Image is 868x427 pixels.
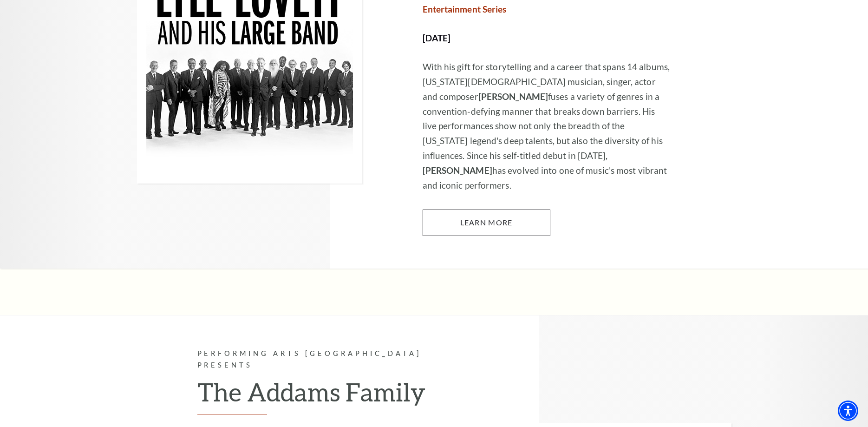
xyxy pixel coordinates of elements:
a: Learn More Lyle Lovett and his Large Band [423,210,550,236]
strong: [PERSON_NAME] [423,165,492,176]
strong: [DATE] [423,33,451,43]
strong: [PERSON_NAME] [478,91,548,102]
div: Accessibility Menu [838,401,858,421]
p: Performing Arts [GEOGRAPHIC_DATA] Presents [197,348,446,371]
h2: The Addams Family [197,377,446,415]
p: With his gift for storytelling and a career that spans 14 albums, [US_STATE][DEMOGRAPHIC_DATA] mu... [423,59,671,193]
